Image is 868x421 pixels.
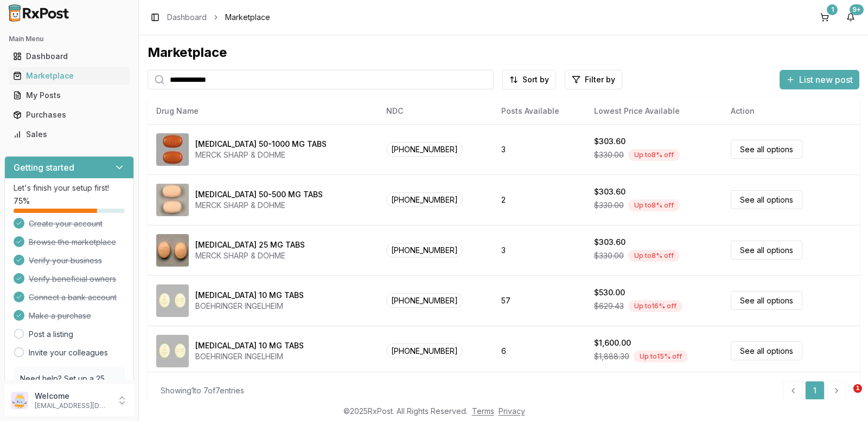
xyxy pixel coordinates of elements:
[9,86,130,105] a: My Posts
[731,341,802,360] a: See all options
[9,125,130,144] a: Sales
[9,66,130,86] a: Marketplace
[594,301,624,312] span: $629.43
[4,4,74,22] img: RxPost Logo
[13,90,125,101] div: My Posts
[850,4,864,15] div: 9+
[9,35,130,43] h2: Main Menu
[195,290,304,301] div: [MEDICAL_DATA] 10 MG TABS
[722,98,859,124] th: Action
[148,44,859,61] div: Marketplace
[29,274,116,284] span: Verify beneficial owners
[20,373,118,406] p: Need help? Set up a 25 minute call with our team to set up.
[156,133,189,166] img: Janumet 50-1000 MG TABS
[4,106,134,124] button: Purchases
[831,384,857,410] iframe: Intercom live chat
[628,149,680,161] div: Up to 8 % off
[585,98,723,124] th: Lowest Price Available
[594,150,624,160] span: $330.00
[14,183,125,193] p: Let's finish your setup first!
[29,347,108,358] a: Invite your colleagues
[11,392,28,409] img: User avatar
[195,239,305,250] div: [MEDICAL_DATA] 25 MG TABS
[386,142,463,157] span: [PHONE_NUMBER]
[156,335,189,367] img: Jardiance 10 MG TABS
[827,4,838,15] div: 1
[195,301,304,312] div: BOEHRINGER INGELHEIM
[799,73,853,86] span: List new post
[522,74,549,85] span: Sort by
[148,98,378,124] th: Drug Name
[378,98,493,124] th: NDC
[594,287,625,298] div: $530.00
[4,87,134,104] button: My Posts
[493,174,585,225] td: 2
[499,406,525,416] a: Privacy
[156,234,189,267] img: Januvia 25 MG TABS
[195,200,323,211] div: MERCK SHARP & DOHME
[29,310,91,321] span: Make a purchase
[195,139,327,150] div: [MEDICAL_DATA] 50-1000 MG TABS
[386,344,463,358] span: [PHONE_NUMBER]
[594,237,626,248] div: $303.60
[628,250,680,262] div: Up to 8 % off
[167,12,270,23] nav: breadcrumb
[13,109,125,120] div: Purchases
[594,250,624,261] span: $330.00
[13,51,125,62] div: Dashboard
[167,12,207,23] a: Dashboard
[4,126,134,143] button: Sales
[565,70,622,89] button: Filter by
[634,351,688,362] div: Up to 15 % off
[386,192,463,207] span: [PHONE_NUMBER]
[585,74,615,85] span: Filter by
[594,351,629,362] span: $1,888.30
[195,189,323,200] div: [MEDICAL_DATA] 50-500 MG TABS
[9,105,130,125] a: Purchases
[9,47,130,66] a: Dashboard
[195,351,304,362] div: BOEHRINGER INGELHEIM
[14,161,74,174] h3: Getting started
[628,300,682,312] div: Up to 16 % off
[842,9,859,26] button: 9+
[493,275,585,326] td: 57
[14,196,30,206] span: 75 %
[4,67,134,85] button: Marketplace
[13,129,125,140] div: Sales
[805,381,825,400] a: 1
[29,292,117,303] span: Connect a bank account
[780,75,859,86] a: List new post
[29,329,73,340] a: Post a listing
[493,326,585,376] td: 6
[493,124,585,174] td: 3
[29,237,116,248] span: Browse the marketplace
[731,241,802,260] a: See all options
[35,401,110,410] p: [EMAIL_ADDRESS][DOMAIN_NAME]
[783,381,846,400] nav: pagination
[493,98,585,124] th: Posts Available
[35,391,110,401] p: Welcome
[29,218,103,229] span: Create your account
[156,284,189,317] img: Jardiance 10 MG TABS
[386,293,463,308] span: [PHONE_NUMBER]
[195,150,327,160] div: MERCK SHARP & DOHME
[225,12,270,23] span: Marketplace
[4,48,134,65] button: Dashboard
[731,291,802,310] a: See all options
[594,338,631,348] div: $1,600.00
[853,384,862,393] span: 1
[493,225,585,275] td: 3
[13,70,125,81] div: Marketplace
[29,255,102,266] span: Verify your business
[594,186,626,197] div: $303.60
[594,200,624,211] span: $330.00
[502,70,556,89] button: Sort by
[731,140,802,159] a: See all options
[628,199,680,211] div: Up to 8 % off
[816,9,833,26] button: 1
[161,385,244,396] div: Showing 1 to 7 of 7 entries
[472,406,494,416] a: Terms
[594,136,626,147] div: $303.60
[195,340,304,351] div: [MEDICAL_DATA] 10 MG TABS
